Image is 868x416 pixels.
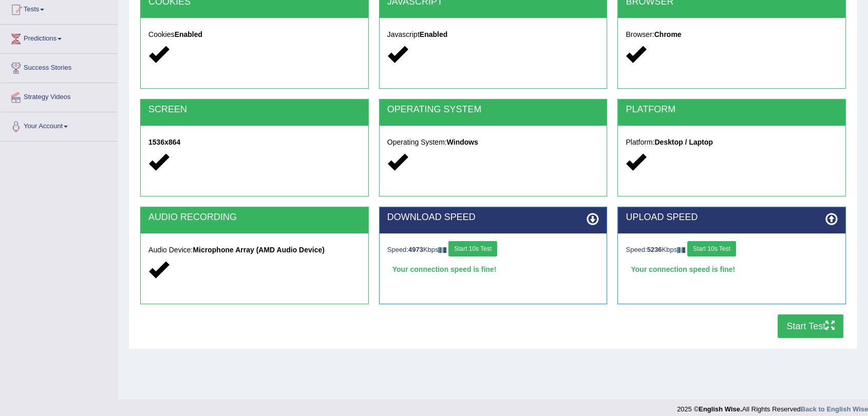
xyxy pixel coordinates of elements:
h2: UPLOAD SPEED [626,212,838,223]
h2: SCREEN [148,105,361,115]
div: Speed: Kbps [626,241,838,259]
strong: 1536x864 [148,138,180,146]
strong: Chrome [654,30,682,38]
h5: Javascript [387,31,599,38]
div: 2025 © All Rights Reserved [677,399,868,414]
a: Your Account [1,112,118,138]
strong: Windows [447,138,478,146]
button: Start 10s Test [687,241,736,256]
div: Your connection speed is fine! [626,262,838,277]
h2: DOWNLOAD SPEED [387,212,599,223]
a: Strategy Videos [1,83,118,109]
img: ajax-loader-fb-connection.gif [677,247,685,253]
strong: Desktop / Laptop [654,138,713,146]
button: Start 10s Test [448,241,497,256]
h5: Audio Device: [148,246,361,254]
a: Predictions [1,25,118,50]
strong: Microphone Array (AMD Audio Device) [193,246,324,254]
h2: AUDIO RECORDING [148,212,361,223]
img: ajax-loader-fb-connection.gif [438,247,446,253]
strong: 4973 [408,246,423,253]
strong: Enabled [420,30,447,38]
strong: English Wise. [699,405,742,413]
a: Success Stories [1,54,118,80]
h5: Browser: [626,31,838,38]
div: Your connection speed is fine! [387,262,599,277]
h5: Cookies [148,31,361,38]
button: Start Test [778,314,843,338]
div: Speed: Kbps [387,241,599,259]
strong: 5236 [647,246,662,253]
h5: Operating System: [387,138,599,146]
a: Back to English Wise [801,405,868,413]
h5: Platform: [626,138,838,146]
h2: OPERATING SYSTEM [387,105,599,115]
strong: Enabled [175,30,202,38]
h2: PLATFORM [626,105,838,115]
